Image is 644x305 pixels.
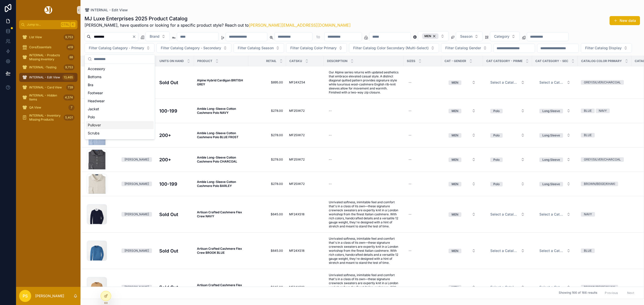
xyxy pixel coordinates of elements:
[539,133,563,138] button: Unselect LONG_SLEEVE
[251,80,283,84] a: $895.00
[486,246,529,256] a: Select Button
[197,78,245,86] a: Alpine Hybrid Cardigan BRITISH GREY
[452,109,458,113] div: MEN
[493,133,500,138] div: Polo
[122,212,153,217] a: [PERSON_NAME]
[197,180,245,188] a: Amble Long-Sleeve Cotton Cashmere Polo BARLEY
[159,156,191,163] a: 200+
[86,113,154,121] div: Polo
[584,212,592,217] div: NAVY
[161,45,221,50] span: Filter Catalog Category - Secondary
[19,83,77,92] a: INTERNAL - Card View739
[27,23,59,27] span: Jump to...
[289,212,321,216] a: MF24XS18
[62,74,74,80] div: 13,465
[490,32,520,41] button: Select Button
[407,131,438,139] a: --
[289,182,321,186] a: MF25XK72
[452,80,458,85] div: MEN
[490,285,519,290] span: Select a Catalog Category - Primary
[327,198,400,230] a: Unrivaled softness, inimitable feel and comfort that's in a class of its own—these signature crew...
[159,211,191,218] a: Sold Out
[86,105,154,113] div: Jacket
[197,156,237,163] strong: Amble Long-Sleeve Cotton Cashmere Polo CHARCOAL
[599,109,607,113] div: NAVY
[29,85,62,89] span: INTERNAL - Card View
[486,210,529,219] a: Select Button
[444,130,480,140] a: Select Button
[353,45,429,50] span: Filter Catalog Color Secondary (Multi-Select)
[86,97,154,105] div: Headwear
[29,93,61,101] span: INTERNAL - Hidden Items
[327,271,400,303] a: Unrivaled softness, inimitable feel and comfort that's in a class of its own—these signature crew...
[86,65,154,73] div: Accessory
[64,115,74,121] div: 5,401
[197,210,243,218] strong: Artisan Crafted Cashmere Flex Crew NAVY
[91,8,128,13] span: INTERNAL - Edit View
[452,285,458,290] div: MEN
[456,32,483,41] button: Select Button
[486,179,529,188] button: Select Button
[490,212,519,217] span: Select a Catalog Category - Primary
[150,34,159,39] span: Brand
[197,131,238,139] strong: Amble Long-Sleeve Cotton Cashmere Polo BLUE FROST
[289,158,321,162] a: MF25XK72
[445,59,466,63] span: CAT - GENDER
[407,78,438,86] a: --
[289,59,302,63] span: CATSKU
[542,182,560,186] div: Long Sleeve
[407,107,438,115] a: --
[349,43,439,53] button: Select Button
[125,248,149,253] div: [PERSON_NAME]
[327,59,347,63] span: Description
[581,212,628,217] a: NAVY
[159,132,191,139] a: 200+
[409,109,412,113] div: --
[289,109,305,113] span: MF25XK72
[289,133,305,137] span: MF25XK72
[444,246,480,256] a: Select Button
[409,80,412,84] div: --
[584,109,592,113] div: BLUE
[251,285,283,289] a: $645.00
[445,131,480,140] button: Select Button
[486,78,529,87] a: Select Button
[86,121,154,129] div: Pullover
[584,182,615,186] div: BROWN/BEIGE/KHAKI
[159,181,191,187] a: 100-199
[407,180,438,188] a: --
[422,33,438,39] div: MEN
[327,131,400,139] a: --
[535,131,575,140] button: Select Button
[122,157,153,162] a: [PERSON_NAME]
[444,282,480,292] a: Select Button
[63,94,74,100] div: 4,574
[535,246,575,255] button: Select Button
[29,75,60,79] span: INTERNAL - Edit View
[61,22,70,27] span: Ctrl
[85,64,155,139] div: Suggestions
[535,155,575,164] a: Select Button
[159,284,191,291] a: Sold Out
[444,78,480,87] a: Select Button
[159,79,191,86] h4: Sold Out
[327,235,400,267] a: Unrivaled softness, inimitable feel and comfort that's in a class of its own—these signature crew...
[535,179,575,188] button: Select Button
[289,182,305,186] span: MF25XK72
[445,210,480,219] button: Select Button
[197,180,237,188] strong: Amble Long-Sleeve Cotton Cashmere Polo BARLEY
[251,109,283,113] span: $278.00
[535,106,575,116] a: Select Button
[85,43,154,53] button: Select Button
[238,45,274,50] span: Filter Catalog Season
[493,109,500,113] div: Polo
[494,34,509,39] span: Category
[581,133,628,137] a: BLUE
[486,155,529,164] button: Select Button
[539,248,565,253] span: Select a Catalog Category - Secondary
[132,35,138,39] button: Clear
[125,157,149,162] div: [PERSON_NAME]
